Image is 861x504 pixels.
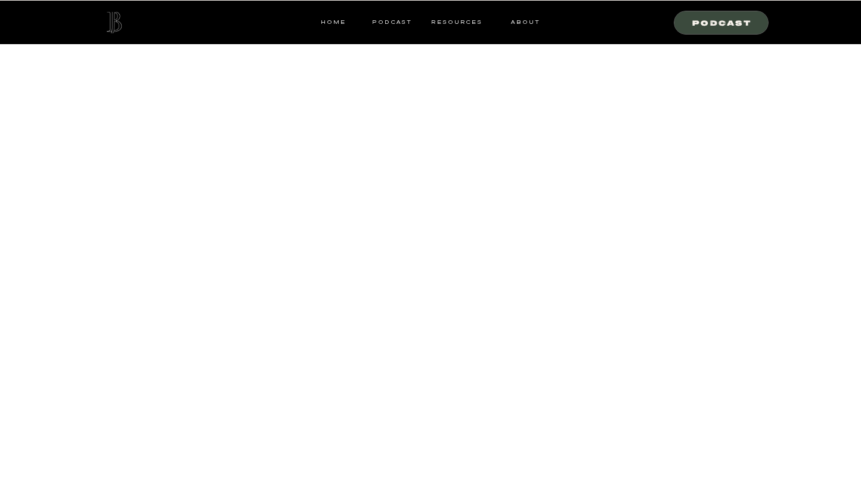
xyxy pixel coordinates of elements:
[368,17,416,27] a: Podcast
[510,17,540,27] a: ABOUT
[427,17,482,27] a: resources
[321,17,346,27] a: HOME
[682,17,763,27] a: Podcast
